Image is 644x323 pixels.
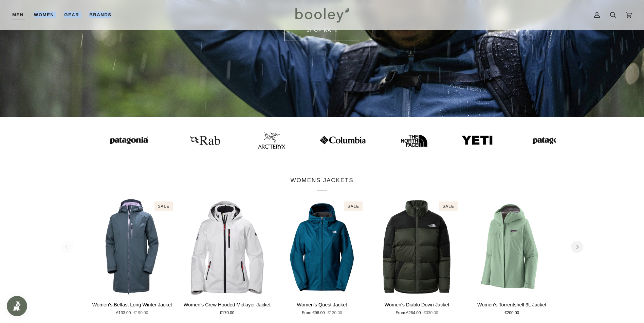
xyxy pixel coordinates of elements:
[302,310,325,316] span: From €96.00
[571,241,583,253] button: Next
[88,198,177,296] a: Women's Belfast Long Winter Jacket
[278,198,366,296] a: Women's Quest Jacket
[284,19,359,41] a: SHOP rain
[373,198,461,296] a: Women's Diablo Down Jacket
[64,12,79,18] span: Gear
[278,299,366,317] a: Women's Quest Jacket
[183,299,271,317] a: Women's Crew Hooded Midlayer Jacket
[183,198,271,296] product-grid-item-variant: XS / White
[220,310,234,316] span: €170.00
[184,301,271,309] p: Women's Crew Hooded Midlayer Jacket
[373,299,461,317] a: Women's Diablo Down Jacket
[278,198,366,296] product-grid-item-variant: XS / Midnight Petrol
[278,198,366,316] product-grid-item: Women's Quest Jacket
[183,198,271,316] product-grid-item: Women's Crew Hooded Midlayer Jacket
[344,201,363,211] div: Sale
[34,12,54,18] span: Women
[183,198,271,296] a: Women's Crew Hooded Midlayer Jacket
[133,310,148,316] span: €190.00
[92,301,172,309] p: Women's Belfast Long Winter Jacket
[468,198,556,296] a: Women's Torrentshell 3L Jacket
[424,310,438,316] span: €330.00
[88,299,177,317] a: Women's Belfast Long Winter Jacket
[468,198,556,316] product-grid-item: Women's Torrentshell 3L Jacket
[504,310,519,316] span: €200.00
[396,310,421,316] span: From €264.00
[297,301,347,309] p: Women's Quest Jacket
[292,5,352,25] img: Booley
[88,198,177,296] product-grid-item-variant: XS / Alpine Frost
[7,296,27,316] iframe: Button to open loyalty program pop-up
[183,198,271,296] img: Helly Hansen Women's Crew Hooded Midlayer Jacket White - Booley Galway
[154,201,173,211] div: Sale
[89,12,111,18] span: Brands
[88,198,177,316] product-grid-item: Women's Belfast Long Winter Jacket
[468,198,556,296] product-grid-item-variant: XS / Ellwood Green
[373,198,461,296] img: The North Face Women's Diablo Down Jacket Thyme / TNF Black - Booley Galway
[291,176,354,192] p: WOMENS JACKETS
[468,198,556,296] img: Patagonia Women's Torrentshell 3L Jacket Ellwood Green - Booley Galway
[477,301,546,309] p: Women's Torrentshell 3L Jacket
[385,301,449,309] p: Women's Diablo Down Jacket
[116,310,131,316] span: €133.00
[373,198,461,316] product-grid-item: Women's Diablo Down Jacket
[468,299,556,317] a: Women's Torrentshell 3L Jacket
[12,12,24,18] span: Men
[373,198,461,296] product-grid-item-variant: XS / Thyme / TNF Black
[439,201,457,211] div: Sale
[328,310,342,316] span: €130.00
